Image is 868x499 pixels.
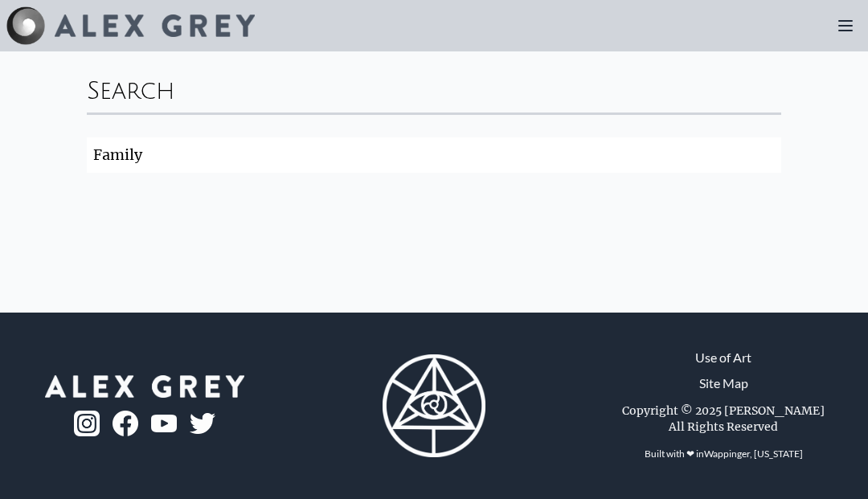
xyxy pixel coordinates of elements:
[699,374,748,393] a: Site Map
[669,419,778,435] div: All Rights Reserved
[87,137,781,173] input: Search...
[695,348,751,367] a: Use of Art
[74,411,100,436] img: ig-logo.png
[113,411,138,436] img: fb-logo.png
[638,441,809,467] div: Built with ❤ in
[190,413,215,434] img: twitter-logo.png
[87,64,781,112] div: Search
[704,448,803,460] a: Wappinger, [US_STATE]
[151,415,177,433] img: youtube-logo.png
[622,403,825,419] div: Copyright © 2025 [PERSON_NAME]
